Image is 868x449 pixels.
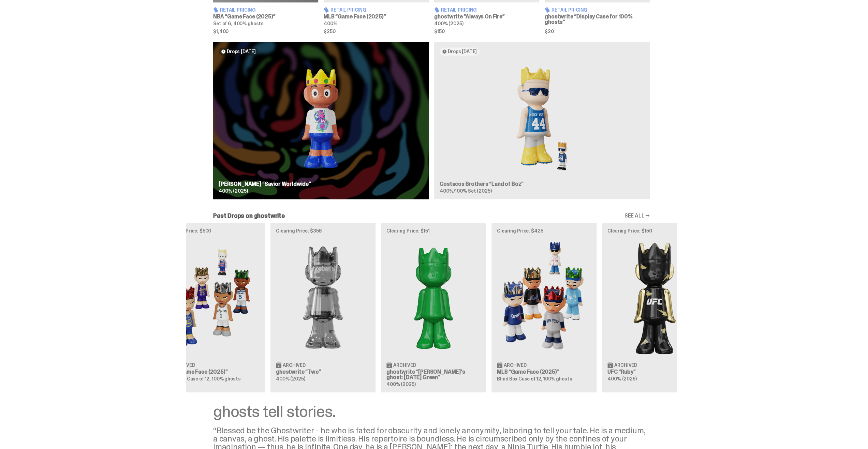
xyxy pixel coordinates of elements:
p: Clearing Price: $500 [165,228,260,233]
span: Archived [393,363,416,368]
span: Retail Pricing [441,8,477,12]
span: 400% (2025) [386,381,415,387]
img: Two [276,239,370,356]
h3: Costacos Brothers “Land of Boz” [440,181,644,187]
span: 400% (2025) [434,20,463,27]
a: SEE ALL → [624,213,650,219]
span: 400% (2025) [219,188,248,194]
a: Clearing Price: $500 Game Face (2025) Archived [160,223,265,392]
img: Game Face (2025) [497,239,591,356]
p: Clearing Price: $356 [276,228,370,233]
span: Retail Pricing [551,8,587,12]
h3: MLB “Game Face (2025)” [497,369,591,375]
a: Clearing Price: $150 Ruby Archived [602,223,707,392]
img: Land of Boz [440,61,644,176]
h3: ghostwrite “[PERSON_NAME]'s ghost: [DATE] Green” [386,369,481,380]
span: $1,400 [213,29,318,34]
p: Clearing Price: $425 [497,228,591,233]
p: Clearing Price: $151 [386,228,481,233]
h3: [PERSON_NAME] “Savior Worldwide” [219,181,423,187]
div: ghosts tell stories. [213,403,650,420]
span: Archived [172,363,195,368]
span: Archived [614,363,637,368]
span: $20 [545,29,650,34]
img: Game Face (2025) [165,239,260,356]
span: Set of 6, 400% ghosts [213,20,264,27]
h3: ghostwrite “Display Case for 100% ghosts” [545,14,650,25]
h3: ghostwrite “Two” [276,369,370,375]
h2: Past Drops on ghostwrite [213,213,285,219]
span: $250 [324,29,429,34]
h3: UFC “Ruby” [607,369,702,375]
img: Savior Worldwide [219,61,423,176]
span: 400%/100% Set (2025) [440,188,491,194]
span: 400% [324,20,337,27]
img: Ruby [607,239,702,356]
h3: ghostwrite “Always On Fire” [434,14,539,19]
span: 400% (2025) [276,376,305,382]
h3: MLB “Game Face (2025)” [324,14,429,19]
span: 400% (2025) [607,376,636,382]
h3: NBA “Game Face (2025)” [165,369,260,375]
a: Clearing Price: $356 Two Archived [270,223,376,392]
span: Archived [504,363,527,368]
span: Blind Box Case of 12, 100% ghosts [497,376,572,382]
span: Retail Pricing [220,8,256,12]
span: Drops [DATE] [448,49,477,54]
span: Blind Box Case of 12, 100% ghosts [165,376,240,382]
a: Clearing Price: $425 Game Face (2025) Archived [491,223,597,392]
a: Clearing Price: $151 Schrödinger's ghost: Sunday Green Archived [381,223,486,392]
span: Retail Pricing [330,8,366,12]
h3: NBA “Game Face (2025)” [213,14,318,19]
span: $150 [434,29,539,34]
span: Archived [283,363,306,368]
p: Clearing Price: $150 [607,228,702,233]
img: Schrödinger's ghost: Sunday Green [386,239,481,356]
span: Drops [DATE] [227,49,256,54]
